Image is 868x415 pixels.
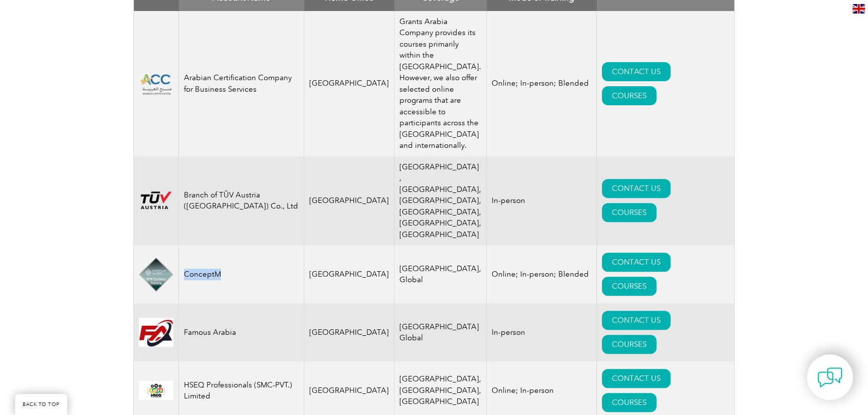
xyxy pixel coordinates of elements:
td: [GEOGRAPHIC_DATA] [304,156,394,246]
a: COURSES [602,277,657,296]
td: ConceptM [179,245,304,303]
td: [GEOGRAPHIC_DATA] [304,245,394,303]
a: CONTACT US [602,369,671,388]
a: CONTACT US [602,253,671,272]
td: In-person [487,303,597,361]
a: CONTACT US [602,179,671,198]
a: COURSES [602,393,657,412]
td: In-person [487,156,597,246]
img: contact-chat.png [817,365,842,390]
img: 4db1980e-d9a0-ee11-be37-00224893a058-logo.png [139,257,173,292]
a: COURSES [602,86,657,105]
img: en [852,4,865,14]
td: Famous Arabia [179,303,304,361]
a: CONTACT US [602,311,671,330]
td: Grants Arabia Company provides its courses primarily within the [GEOGRAPHIC_DATA]. However, we al... [394,11,487,156]
img: 4c223d1d-751d-ea11-a811-000d3a79722d-logo.jpg [139,318,173,347]
a: COURSES [602,335,657,354]
td: Online; In-person; Blended [487,245,597,303]
td: [GEOGRAPHIC_DATA] [304,11,394,156]
td: [GEOGRAPHIC_DATA] Global [394,303,487,361]
td: Branch of TÜV Austria ([GEOGRAPHIC_DATA]) Co., Ltd [179,156,304,246]
a: COURSES [602,203,657,222]
td: [GEOGRAPHIC_DATA] ,[GEOGRAPHIC_DATA], [GEOGRAPHIC_DATA], [GEOGRAPHIC_DATA], [GEOGRAPHIC_DATA], [G... [394,156,487,246]
img: ad2ea39e-148b-ed11-81ac-0022481565fd-logo.png [139,191,173,210]
a: CONTACT US [602,62,671,81]
a: BACK TO TOP [15,394,67,415]
td: Online; In-person; Blended [487,11,597,156]
td: Arabian Certification Company for Business Services [179,11,304,156]
td: [GEOGRAPHIC_DATA], Global [394,245,487,303]
td: [GEOGRAPHIC_DATA] [304,303,394,361]
img: 492f51fa-3263-f011-bec1-000d3acb86eb-logo.png [139,71,173,96]
img: 0aa6851b-16fe-ed11-8f6c-00224814fd52-logo.png [139,381,173,400]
